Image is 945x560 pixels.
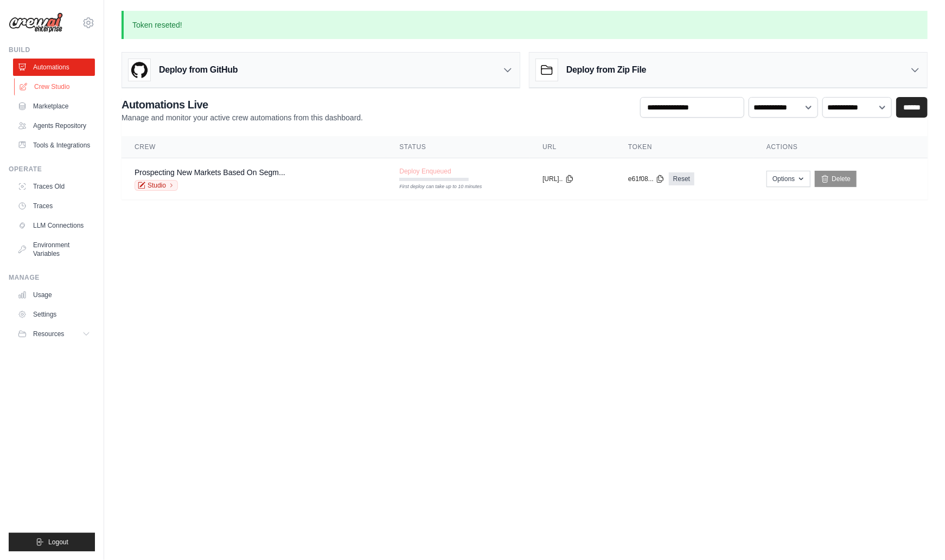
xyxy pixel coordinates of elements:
[754,136,928,158] th: Actions
[13,197,95,215] a: Traces
[9,46,95,54] div: Build
[14,78,96,95] a: Crew Studio
[9,165,95,173] div: Operate
[122,97,363,112] h2: Automations Live
[615,136,754,158] th: Token
[48,538,68,546] span: Logout
[122,11,928,39] p: Token reseted!
[9,273,95,282] div: Manage
[399,183,469,191] div: First deploy can take up to 10 minutes
[13,59,95,76] a: Automations
[386,136,529,158] th: Status
[13,137,95,154] a: Tools & Integrations
[13,236,95,262] a: Environment Variables
[13,98,95,115] a: Marketplace
[815,171,857,187] a: Delete
[399,167,451,176] span: Deploy Enqueued
[13,286,95,304] a: Usage
[628,175,665,183] button: e61f08...
[13,306,95,323] a: Settings
[529,136,615,158] th: URL
[159,63,238,76] h3: Deploy from GitHub
[669,172,694,185] a: Reset
[33,330,64,338] span: Resources
[9,533,95,551] button: Logout
[122,112,363,123] p: Manage and monitor your active crew automations from this dashboard.
[566,63,646,76] h3: Deploy from Zip File
[129,59,150,81] img: GitHub Logo
[135,180,178,191] a: Studio
[13,117,95,134] a: Agents Repository
[122,136,386,158] th: Crew
[13,325,95,343] button: Resources
[135,168,285,177] a: Prospecting New Markets Based On Segm...
[9,12,63,33] img: Logo
[767,171,810,187] button: Options
[13,217,95,234] a: LLM Connections
[13,178,95,195] a: Traces Old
